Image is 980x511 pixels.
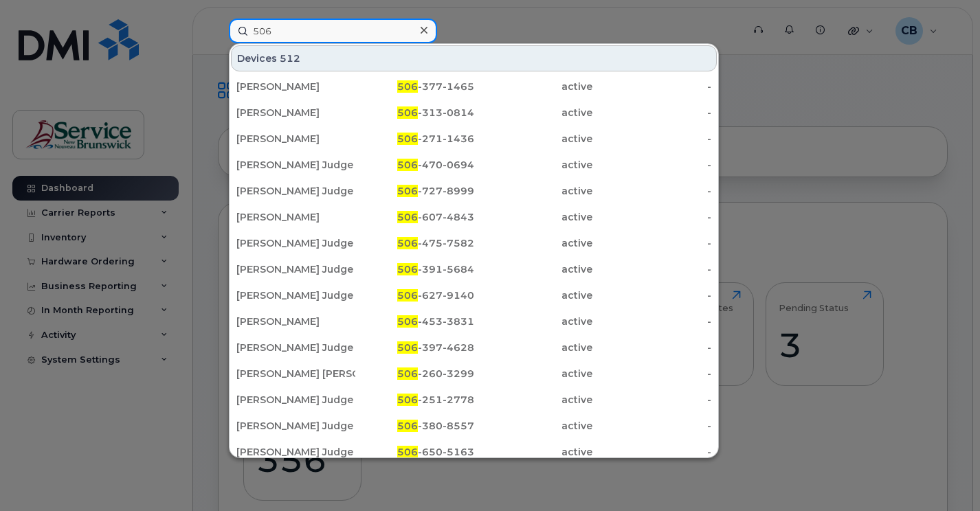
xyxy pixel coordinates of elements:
[397,420,418,432] span: 506
[231,257,717,282] a: [PERSON_NAME] Judge506-391-5684active-
[236,106,355,120] div: [PERSON_NAME]
[592,132,711,146] div: -
[592,288,711,302] div: -
[231,335,717,360] a: [PERSON_NAME] Judge506-397-4628active-
[397,394,418,406] span: 506
[592,393,711,407] div: -
[236,80,355,93] div: [PERSON_NAME]
[474,341,593,354] div: active
[355,80,474,93] div: -377-1465
[355,158,474,172] div: -470-0694
[236,158,355,172] div: [PERSON_NAME] Judge
[355,210,474,224] div: -607-4843
[236,419,355,433] div: [PERSON_NAME] Judge
[474,419,593,433] div: active
[397,159,418,171] span: 506
[355,419,474,433] div: -380-8557
[592,367,711,381] div: -
[231,100,717,125] a: [PERSON_NAME]506-313-0814active-
[355,393,474,407] div: -251-2778
[592,341,711,354] div: -
[592,236,711,250] div: -
[355,315,474,328] div: -453-3831
[231,152,717,177] a: [PERSON_NAME] Judge506-470-0694active-
[474,288,593,302] div: active
[397,446,418,458] span: 506
[355,236,474,250] div: -475-7582
[397,289,418,302] span: 506
[474,393,593,407] div: active
[592,80,711,93] div: -
[236,132,355,146] div: [PERSON_NAME]
[474,236,593,250] div: active
[592,419,711,433] div: -
[231,231,717,255] a: [PERSON_NAME] Judge506-475-7582active-
[474,184,593,198] div: active
[474,132,593,146] div: active
[397,367,418,380] span: 506
[236,236,355,250] div: [PERSON_NAME] Judge
[280,52,300,65] span: 512
[231,126,717,151] a: [PERSON_NAME]506-271-1436active-
[592,262,711,276] div: -
[355,262,474,276] div: -391-5684
[474,262,593,276] div: active
[592,315,711,328] div: -
[231,45,717,71] div: Devices
[397,211,418,223] span: 506
[355,341,474,354] div: -397-4628
[231,361,717,386] a: [PERSON_NAME] [PERSON_NAME]506-260-3299active-
[355,184,474,198] div: -727-8999
[397,106,418,119] span: 506
[236,341,355,354] div: [PERSON_NAME] Judge
[231,309,717,334] a: [PERSON_NAME]506-453-3831active-
[236,262,355,276] div: [PERSON_NAME] Judge
[355,367,474,381] div: -260-3299
[474,158,593,172] div: active
[355,445,474,459] div: -650-5163
[397,341,418,354] span: 506
[231,179,717,203] a: [PERSON_NAME] Judge506-727-8999active-
[397,185,418,197] span: 506
[236,393,355,407] div: [PERSON_NAME] Judge
[231,413,717,438] a: [PERSON_NAME] Judge506-380-8557active-
[397,133,418,145] span: 506
[474,315,593,328] div: active
[355,106,474,120] div: -313-0814
[236,288,355,302] div: [PERSON_NAME] Judge
[231,440,717,464] a: [PERSON_NAME] Judge506-650-5163active-
[474,210,593,224] div: active
[355,288,474,302] div: -627-9140
[592,158,711,172] div: -
[236,445,355,459] div: [PERSON_NAME] Judge
[397,263,418,275] span: 506
[474,80,593,93] div: active
[474,445,593,459] div: active
[231,283,717,308] a: [PERSON_NAME] Judge506-627-9140active-
[397,80,418,93] span: 506
[236,184,355,198] div: [PERSON_NAME] Judge
[474,106,593,120] div: active
[236,367,355,381] div: [PERSON_NAME] [PERSON_NAME]
[231,74,717,99] a: [PERSON_NAME]506-377-1465active-
[231,205,717,229] a: [PERSON_NAME]506-607-4843active-
[231,387,717,412] a: [PERSON_NAME] Judge506-251-2778active-
[592,106,711,120] div: -
[236,315,355,328] div: [PERSON_NAME]
[397,237,418,249] span: 506
[355,132,474,146] div: -271-1436
[592,445,711,459] div: -
[592,184,711,198] div: -
[397,315,418,328] span: 506
[236,210,355,224] div: [PERSON_NAME]
[474,367,593,381] div: active
[592,210,711,224] div: -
